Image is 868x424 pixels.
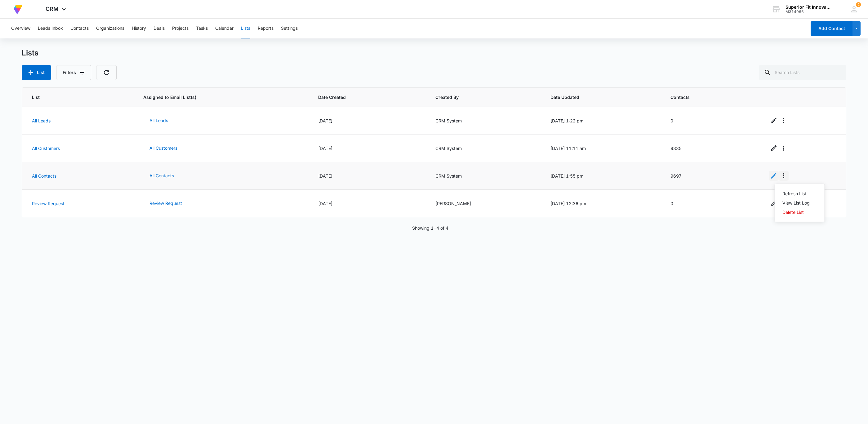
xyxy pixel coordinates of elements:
div: [DATE] [318,117,421,124]
button: Add Contact [811,21,852,36]
span: Assigned to Email List(s) [143,94,295,100]
a: Review Request [32,201,65,206]
a: Edit [769,198,779,208]
button: Contacts [70,19,89,38]
div: [DATE] 12:36 pm [550,200,656,207]
button: Refresh List [775,189,825,198]
div: [DATE] [318,173,421,179]
button: Overflow Menu [779,116,789,126]
button: Tasks [196,19,208,38]
div: account name [786,5,831,10]
td: 9335 [663,135,761,162]
a: All Contacts [32,173,56,179]
a: Edit [769,143,779,153]
div: View List Log [782,201,810,205]
span: Date Created [318,94,412,100]
div: [DATE] 1:22 pm [550,117,656,124]
button: History [132,19,146,38]
span: Contacts [670,94,745,100]
div: Refresh List [782,192,810,196]
div: [DATE] [318,145,421,152]
p: Showing 1-4 of 4 [412,225,448,231]
input: Search Lists [759,65,846,80]
button: Reports [258,19,274,38]
td: 0 [663,190,761,217]
img: Volusion [12,4,24,15]
td: CRM System [428,107,543,135]
button: Settings [281,19,298,38]
div: notifications count [856,2,861,7]
button: Review Request [143,196,188,211]
a: Edit [769,116,779,126]
button: Delete List [775,208,825,217]
button: All Customers [143,141,184,156]
button: Leads Inbox [38,19,63,38]
h1: Lists [22,48,38,58]
button: View List Log [775,198,825,208]
span: Date Updated [550,94,647,100]
td: 9697 [663,162,761,190]
a: Edit [769,171,779,181]
span: Created By [435,94,527,100]
button: Organizations [96,19,124,38]
span: CRM [46,6,59,12]
button: Projects [172,19,189,38]
button: Deals [154,19,165,38]
a: All Customers [32,146,60,151]
button: Filters [56,65,91,80]
td: [PERSON_NAME] [428,190,543,217]
td: 0 [663,107,761,135]
button: List [22,65,51,80]
span: 2 [856,2,861,7]
div: [DATE] [318,200,421,207]
button: Overflow Menu [779,143,789,153]
button: Lists [241,19,250,38]
button: Overflow Menu [779,171,789,181]
div: [DATE] 1:55 pm [550,173,656,179]
button: Overview [11,19,30,38]
td: CRM System [428,135,543,162]
div: Delete List [782,210,810,214]
div: account id [786,10,831,14]
button: All Leads [143,113,174,128]
span: List [32,94,119,100]
div: [DATE] 11:11 am [550,145,656,152]
a: All Leads [32,118,51,123]
button: Calendar [215,19,234,38]
button: All Contacts [143,168,180,183]
td: CRM System [428,162,543,190]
